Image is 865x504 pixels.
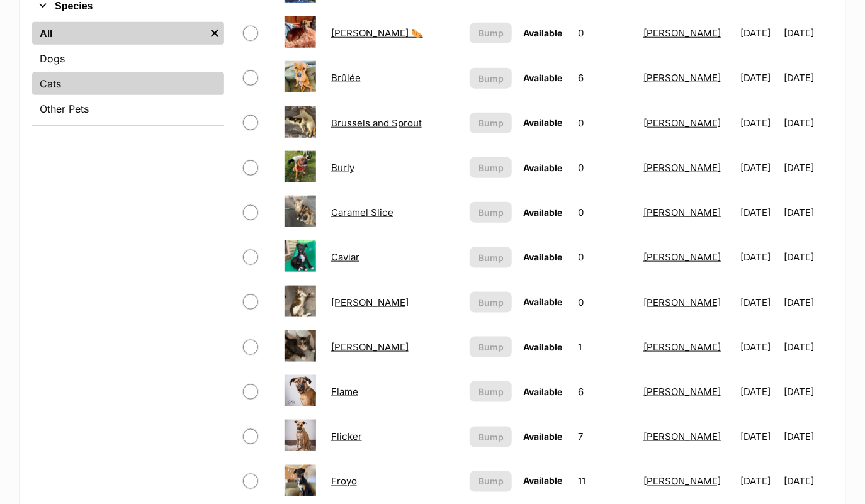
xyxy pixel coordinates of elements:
div: Species [32,20,224,125]
td: [DATE] [784,11,832,55]
a: Remove filter [205,22,224,45]
td: 6 [574,56,638,99]
span: Available [523,252,562,262]
a: [PERSON_NAME] 🌭 [331,27,423,39]
span: Available [523,476,562,486]
span: Bump [478,296,504,309]
a: [PERSON_NAME] [643,162,721,174]
a: Caviar [331,251,359,263]
span: Bump [478,206,504,219]
td: 0 [574,146,638,189]
a: [PERSON_NAME] [331,296,409,308]
button: Bump [470,23,512,43]
span: Available [523,386,562,397]
a: Brûlée [331,72,361,84]
span: Bump [478,116,504,130]
a: [PERSON_NAME] [643,296,721,308]
td: [DATE] [784,460,832,503]
td: 0 [574,235,638,279]
td: 0 [574,281,638,324]
a: [PERSON_NAME] [643,206,721,218]
td: [DATE] [784,146,832,189]
a: Brussels and Sprout [331,117,422,129]
a: Other Pets [32,98,224,120]
a: [PERSON_NAME] [331,341,409,353]
td: 0 [574,101,638,145]
a: All [32,22,205,45]
button: Bump [470,157,512,178]
a: [PERSON_NAME] [643,386,721,398]
a: Flicker [331,430,362,442]
span: Bump [478,430,504,444]
span: Bump [478,161,504,174]
button: Bump [470,202,512,223]
td: [DATE] [784,325,832,369]
img: Flame [285,375,316,406]
span: Available [523,207,562,218]
a: [PERSON_NAME] [643,430,721,442]
td: [DATE] [735,146,783,189]
td: [DATE] [735,11,783,55]
button: Bump [470,381,512,402]
td: [DATE] [784,281,832,324]
span: Bump [478,340,504,354]
span: Available [523,162,562,173]
a: Dogs [32,47,224,70]
td: [DATE] [784,370,832,413]
button: Bump [470,113,512,133]
a: [PERSON_NAME] [643,117,721,129]
a: [PERSON_NAME] [643,27,721,39]
span: Bump [478,475,504,488]
button: Bump [470,471,512,492]
a: Flame [331,386,358,398]
td: [DATE] [735,235,783,279]
td: [DATE] [735,281,783,324]
a: Burly [331,162,354,174]
button: Bump [470,68,512,89]
span: Available [523,28,562,38]
td: 6 [574,370,638,413]
span: Available [523,117,562,128]
td: 0 [574,11,638,55]
a: Caramel Slice [331,206,393,218]
td: [DATE] [735,460,783,503]
button: Bump [470,337,512,357]
img: Brûlée [285,61,316,92]
td: [DATE] [784,56,832,99]
td: [DATE] [784,101,832,145]
td: [DATE] [735,325,783,369]
span: Available [523,72,562,83]
button: Bump [470,292,512,313]
button: Bump [470,247,512,268]
td: 0 [574,191,638,234]
td: [DATE] [735,101,783,145]
button: Bump [470,427,512,447]
td: [DATE] [784,235,832,279]
img: Flicker [285,420,316,451]
td: [DATE] [784,191,832,234]
a: [PERSON_NAME] [643,72,721,84]
td: 1 [574,325,638,369]
span: Bump [478,251,504,264]
td: [DATE] [735,191,783,234]
span: Available [523,342,562,352]
a: Cats [32,72,224,95]
a: [PERSON_NAME] [643,476,721,488]
span: Bump [478,26,504,40]
span: Available [523,296,562,307]
span: Bump [478,385,504,398]
td: 7 [574,415,638,458]
td: [DATE] [735,415,783,458]
span: Bump [478,72,504,85]
td: [DATE] [735,370,783,413]
td: [DATE] [784,415,832,458]
span: Available [523,431,562,442]
td: 11 [574,460,638,503]
td: [DATE] [735,56,783,99]
a: [PERSON_NAME] [643,341,721,353]
a: [PERSON_NAME] [643,251,721,263]
a: Froyo [331,476,357,488]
